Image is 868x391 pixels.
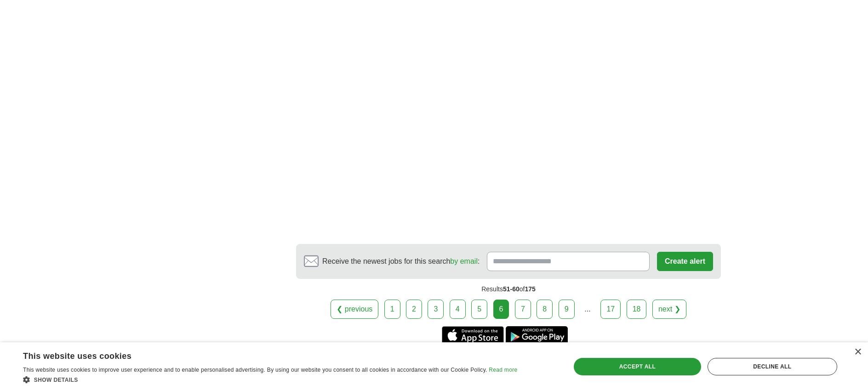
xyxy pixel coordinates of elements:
a: ❮ previous [331,300,378,319]
a: 4 [450,300,466,319]
div: ... [578,300,597,318]
span: This website uses cookies to improve user experience and to enable personalised advertising. By u... [23,367,487,373]
a: 9 [559,300,575,319]
a: Get the Android app [506,326,568,345]
a: by email [450,257,478,265]
span: 175 [525,285,535,293]
a: next ❯ [652,300,686,319]
div: 6 [493,300,509,319]
span: Show details [34,377,78,383]
span: Receive the newest jobs for this search : [322,256,480,267]
a: 7 [515,300,531,319]
button: Create alert [657,252,713,271]
a: Read more, opens a new window [489,367,517,373]
a: 17 [600,300,621,319]
a: Get the iPhone app [442,326,504,345]
a: 2 [406,300,422,319]
a: 8 [537,300,553,319]
div: Show details [23,375,517,384]
a: 18 [627,300,647,319]
div: This website uses cookies [23,348,494,362]
span: 51-60 [503,285,520,293]
a: 5 [471,300,487,319]
div: Accept all [574,358,701,375]
div: Close [854,349,861,356]
a: 1 [384,300,400,319]
div: Results of [296,279,721,300]
a: 3 [428,300,444,319]
div: Decline all [708,358,837,375]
